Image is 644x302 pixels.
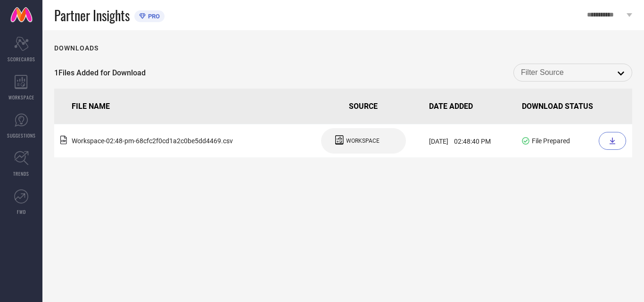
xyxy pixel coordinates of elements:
span: TRENDS [13,170,29,177]
th: FILE NAME [54,89,302,124]
th: DATE ADDED [425,89,518,124]
span: WORKSPACE [346,138,380,144]
span: 1 Files Added for Download [54,68,146,77]
span: File Prepared [532,137,570,145]
span: Workspace - 02:48-pm - 68cfc2f0cd1a2c0be5dd4469 .csv [72,137,233,145]
span: SCORECARDS [8,56,35,63]
h1: Downloads [54,44,99,52]
span: [DATE] 02:48:40 PM [429,138,491,145]
span: WORKSPACE [8,94,34,101]
th: DOWNLOAD STATUS [518,89,632,124]
span: FWD [17,208,26,215]
span: PRO [146,13,160,20]
span: SUGGESTIONS [7,132,36,139]
th: SOURCE [302,89,425,124]
a: Download [599,132,628,150]
span: Partner Insights [54,6,130,25]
